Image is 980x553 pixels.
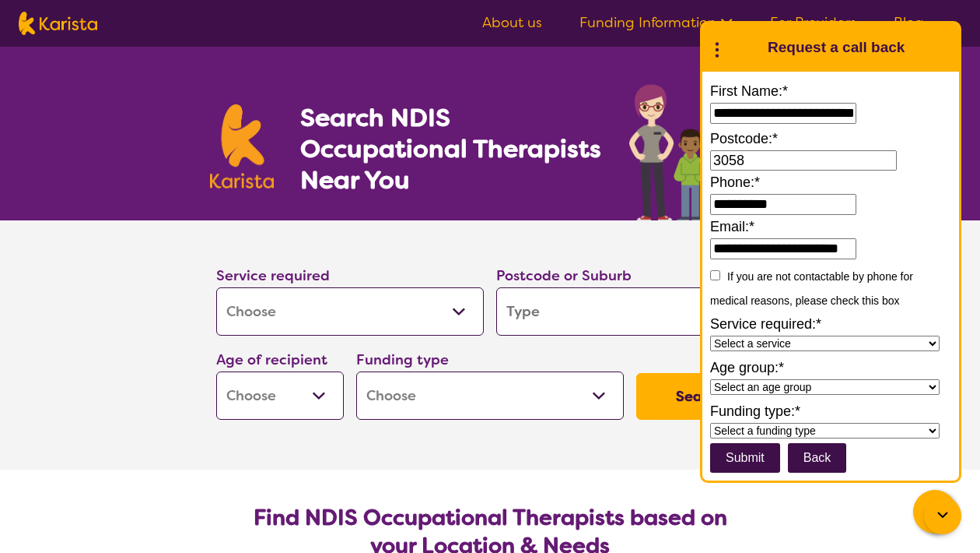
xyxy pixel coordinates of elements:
a: For Providers [770,13,856,32]
img: Karista logo [19,12,97,35]
label: Age group:* [710,356,951,379]
h1: Search NDIS Occupational Therapists Near You [300,102,603,195]
a: About us [482,13,542,32]
label: Funding type:* [710,400,951,423]
img: Karista logo [210,104,274,188]
label: Funding type [356,350,449,369]
input: Enter a 4-digit postcode [710,150,897,171]
label: Postcode:* [710,127,951,150]
button: Back [788,443,847,473]
input: Submit [710,443,780,473]
label: First Name:* [710,79,951,103]
img: Karista [727,32,758,63]
label: Postcode or Suburb [496,266,632,285]
label: Email:* [710,215,951,238]
label: Service required:* [710,312,951,336]
label: Age of recipient [216,350,327,369]
label: Service required [216,266,330,285]
input: Type [496,287,764,336]
button: Channel Menu [913,490,957,534]
label: If you are not contactable by phone for medical reasons, please check this box [710,270,913,307]
a: Blog [894,13,924,32]
button: Search [636,373,764,420]
a: Funding Information [579,13,733,32]
label: Phone:* [710,171,951,194]
h1: Request a call back [768,36,905,59]
img: occupational-therapy [629,84,770,220]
